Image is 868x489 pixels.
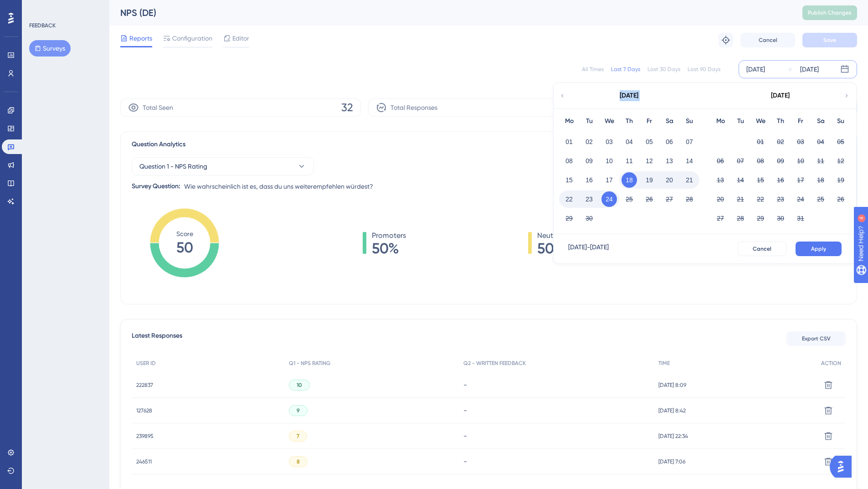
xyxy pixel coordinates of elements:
button: 09 [773,153,788,169]
button: 29 [753,211,768,226]
span: Cancel [759,36,777,44]
div: Su [831,116,851,127]
span: Cancel [753,245,771,252]
span: 222837 [136,381,153,389]
button: 08 [561,153,577,169]
span: Export CSV [802,335,831,342]
div: FEEDBACK [29,22,56,29]
button: 27 [713,211,728,226]
button: Cancel [740,33,795,47]
span: 50% [537,241,565,256]
div: Last 30 Days [647,66,680,73]
span: Question 1 - NPS Rating [139,161,207,172]
button: Publish Changes [802,5,857,20]
div: Su [679,116,699,127]
button: 26 [833,191,848,207]
button: 05 [833,134,848,149]
div: [DATE] - [DATE] [568,242,609,256]
div: [DATE] [746,64,765,75]
button: 01 [753,134,768,149]
button: Surveys [29,40,71,57]
span: Apply [811,245,826,252]
div: Fr [791,116,811,127]
span: 8 [297,458,300,465]
span: 246511 [136,458,152,465]
button: 25 [813,191,828,207]
button: 20 [662,172,677,188]
button: 23 [581,191,597,207]
span: Wie wahrscheinlich ist es, dass du uns weiterempfehlen würdest? [184,181,373,192]
button: Cancel [738,242,786,256]
span: ACTION [821,360,841,367]
span: Neutrals [537,230,565,241]
button: 08 [753,153,768,169]
button: 06 [713,153,728,169]
div: [DATE] [620,90,638,101]
button: 29 [561,211,577,226]
button: 22 [753,191,768,207]
span: 127628 [136,407,152,414]
button: 30 [581,211,597,226]
button: 16 [581,172,597,188]
button: Save [802,33,857,47]
div: - [463,381,650,389]
button: 11 [621,153,637,169]
button: 05 [642,134,657,149]
button: 04 [621,134,637,149]
div: Mo [559,116,579,127]
span: Editor [232,33,249,44]
span: Latest Responses [132,330,182,347]
iframe: UserGuiding AI Assistant Launcher [830,453,857,480]
span: Need Help? [21,2,57,13]
button: 22 [561,191,577,207]
button: 11 [813,153,828,169]
button: 28 [733,211,748,226]
button: 13 [662,153,677,169]
button: 04 [813,134,828,149]
div: - [463,406,650,415]
button: 15 [753,172,768,188]
div: We [599,116,619,127]
span: 7 [297,432,299,440]
button: 02 [581,134,597,149]
span: Q1 - NPS RATING [289,360,330,367]
tspan: Score [176,230,193,237]
span: USER ID [136,360,156,367]
button: 20 [713,191,728,207]
span: Total Responses [390,102,437,113]
span: Question Analytics [132,139,185,150]
button: 14 [682,153,697,169]
button: 07 [733,153,748,169]
div: We [750,116,770,127]
button: 17 [601,172,617,188]
button: 21 [682,172,697,188]
div: - [463,432,650,440]
span: 32 [341,100,353,115]
span: Save [823,36,836,44]
div: Th [619,116,639,127]
tspan: 50 [176,239,193,256]
button: 12 [642,153,657,169]
div: [DATE] [771,90,790,101]
button: 06 [662,134,677,149]
span: Total Seen [143,102,173,113]
div: Tu [579,116,599,127]
button: 12 [833,153,848,169]
button: 31 [793,211,808,226]
div: Sa [659,116,679,127]
button: 28 [682,191,697,207]
button: 07 [682,134,697,149]
span: [DATE] 8:09 [658,381,686,389]
button: 18 [621,172,637,188]
span: Q2 - WRITTEN FEEDBACK [463,360,526,367]
span: Promoters [372,230,406,241]
span: [DATE] 7:06 [658,458,685,465]
span: [DATE] 22:34 [658,432,688,440]
button: 24 [793,191,808,207]
span: 10 [297,381,302,389]
div: All Times [582,66,604,73]
span: Reports [129,33,152,44]
button: 21 [733,191,748,207]
button: 16 [773,172,788,188]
